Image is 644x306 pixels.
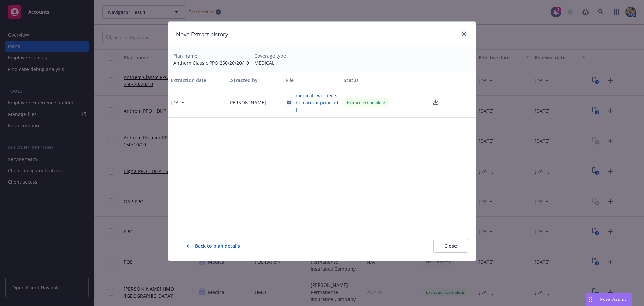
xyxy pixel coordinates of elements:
div: Status [344,77,416,84]
span: medical_two_tier_sbc_caredx_prior.pdf [296,92,338,113]
div: Extraction Complete [344,98,388,107]
div: Drag to move [586,293,594,306]
button: Close [433,239,468,253]
div: Extraction date [171,77,223,84]
div: MEDICAL [254,59,286,67]
button: Extraction date [168,72,226,88]
span: [DATE] [171,99,186,106]
div: File [286,77,338,84]
span: Nova Assist [600,296,626,302]
h1: Nova Extract history [176,30,228,39]
button: File [283,72,341,88]
div: Coverage type [254,52,286,59]
div: Extracted by [228,77,281,84]
div: Anthem Classic PPO 250/20/20/10 [173,59,249,67]
span: [PERSON_NAME] [228,99,266,106]
span: Back to plan details [195,243,240,249]
button: Extracted by [226,72,283,88]
div: Plan name [173,52,249,59]
a: close [460,30,468,38]
button: Status [341,72,418,88]
button: Nova Assist [586,293,632,306]
a: medical_two_tier_sbc_caredx_prior.pdf [286,92,338,113]
button: Back to plan details [176,239,251,253]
